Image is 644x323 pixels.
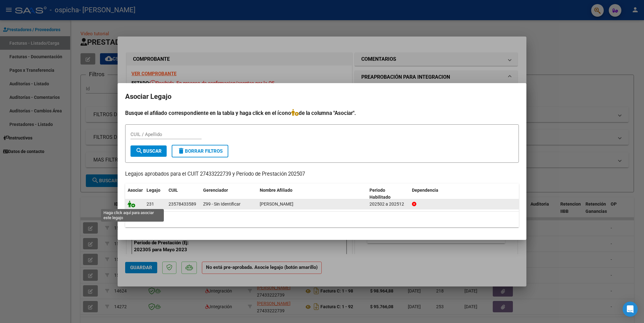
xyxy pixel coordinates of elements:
p: Legajos aprobados para el CUIT 27433222739 y Período de Prestación 202507 [125,170,519,178]
span: Borrar Filtros [177,148,223,154]
span: Gerenciador [203,188,228,193]
datatable-header-cell: Dependencia [409,184,519,204]
mat-icon: delete [177,147,185,155]
span: 231 [147,201,154,207]
button: Borrar Filtros [172,145,228,157]
h4: Busque el afiliado correspondiente en la tabla y haga click en el ícono de la columna "Asociar". [125,109,519,117]
span: Nombre Afiliado [260,188,292,193]
div: 1 registros [125,212,519,227]
span: CHAVEZ GAUNA LIAM [260,201,293,207]
datatable-header-cell: Asociar [125,184,144,204]
span: Z99 - Sin Identificar [203,201,241,207]
span: Buscar [136,148,162,154]
span: Periodo Habilitado [369,188,391,200]
span: Dependencia [412,188,438,193]
datatable-header-cell: Nombre Afiliado [257,184,367,204]
datatable-header-cell: Periodo Habilitado [367,184,409,204]
mat-icon: search [136,147,143,155]
datatable-header-cell: Gerenciador [201,184,257,204]
button: Buscar [130,145,167,157]
datatable-header-cell: CUIL [166,184,201,204]
span: Legajo [147,188,160,193]
div: 23578433589 [169,201,196,208]
div: 202502 a 202512 [369,201,407,208]
h2: Asociar Legajo [125,91,519,103]
span: CUIL [169,188,178,193]
div: Open Intercom Messenger [623,302,638,317]
datatable-header-cell: Legajo [144,184,166,204]
span: Asociar [128,188,143,193]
